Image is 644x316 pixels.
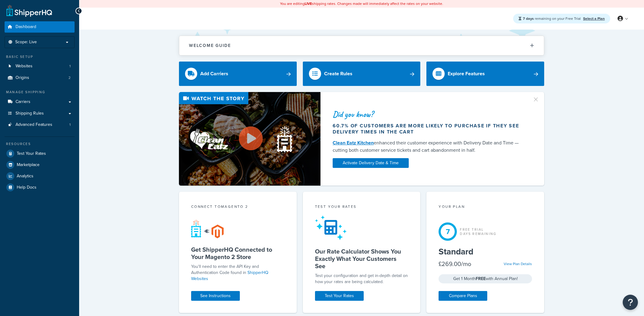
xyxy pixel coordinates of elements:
[305,1,312,6] b: LIVE
[523,16,582,21] span: remaining on your Free Trial
[5,171,75,182] a: Analytics
[5,159,75,170] a: Marketplace
[315,273,408,285] div: Test your configuration and get in-depth detail on how your rates are being calculated.
[476,275,486,282] strong: FREE
[16,75,29,80] span: Origins
[439,260,471,268] div: £269.00/mo
[439,291,487,301] a: Compare Plans
[623,295,638,310] button: Open Resource Center
[333,139,374,146] a: Clean Eatz Kitchen
[16,24,36,30] span: Dashboard
[583,16,605,21] a: Select a Plan
[333,158,409,168] a: Activate Delivery Date & Time
[439,222,457,241] div: 7
[315,291,364,301] a: Test Your Rates
[460,227,496,236] div: Free Trial Days Remaining
[69,122,71,127] span: 1
[333,123,525,135] div: 60.7% of customers are more likely to purchase if they see delivery times in the cart
[439,204,532,211] div: Your Plan
[16,64,33,69] span: Websites
[16,122,52,127] span: Advanced Features
[448,69,485,78] div: Explore Features
[200,69,228,78] div: Add Carriers
[333,110,525,119] div: Did you know?
[191,291,240,301] a: See Instructions
[5,182,75,193] a: Help Docs
[5,119,75,130] a: Advanced Features1
[191,219,224,238] img: connect-shq-magento-24cdf84b.svg
[17,174,33,179] span: Analytics
[426,62,544,86] a: Explore Features
[5,61,75,72] a: Websites1
[179,92,320,186] img: Video thumbnail
[439,247,532,257] h5: Standard
[5,72,75,83] li: Origins
[504,261,532,267] a: View Plan Details
[17,162,40,168] span: Marketplace
[16,111,44,116] span: Shipping Rules
[179,36,544,55] button: Welcome Guide
[5,119,75,130] li: Advanced Features
[16,99,30,105] span: Carriers
[523,16,534,21] strong: 7 days
[324,69,352,78] div: Create Rules
[315,204,408,211] div: Test your rates
[17,151,46,156] span: Test Your Rates
[191,264,285,282] p: You'll need to enter the API Key and Authentication Code found in
[179,62,297,86] a: Add Carriers
[315,248,408,270] h5: Our Rate Calculator Shows You Exactly What Your Customers See
[191,246,285,261] h5: Get ShipperHQ Connected to Your Magento 2 Store
[68,75,71,80] span: 2
[5,72,75,83] a: Origins2
[69,64,71,69] span: 1
[17,185,37,190] span: Help Docs
[303,62,421,86] a: Create Rules
[15,40,37,45] span: Scope: Live
[5,141,75,147] div: Resources
[189,43,231,48] h2: Welcome Guide
[5,148,75,159] a: Test Your Rates
[333,139,525,154] div: enhanced their customer experience with Delivery Date and Time — cutting both customer service ti...
[5,108,75,119] a: Shipping Rules
[191,269,268,282] a: ShipperHQ Websites
[5,21,75,33] a: Dashboard
[5,54,75,59] div: Basic Setup
[5,96,75,108] a: Carriers
[439,274,532,283] div: Get 1 Month with Annual Plan!
[191,204,285,211] div: Connect to Magento 2
[5,90,75,95] div: Manage Shipping
[5,61,75,72] li: Websites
